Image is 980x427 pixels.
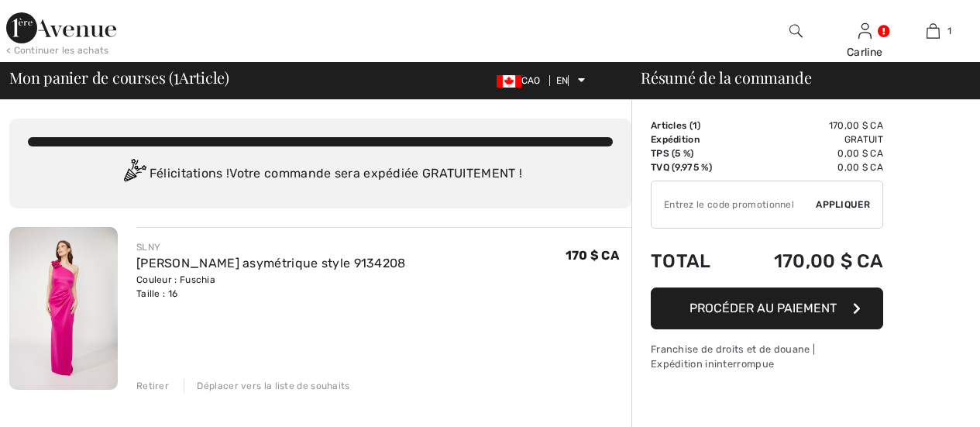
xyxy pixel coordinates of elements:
[651,250,711,272] font: Total
[179,67,229,88] font: Article)
[837,148,883,159] font: 0,00 $ CA
[899,22,967,40] a: 1
[858,22,872,40] img: Mes informations
[9,227,118,390] img: Robe fourreau asymétrique style 9134208
[651,120,693,131] font: Articles (
[150,166,230,181] font: Félicitations !
[927,22,940,40] img: Mon sac
[9,67,174,88] font: Mon panier de courses (
[789,22,803,40] img: rechercher sur le site
[6,12,116,43] img: 1ère Avenue
[651,148,694,159] font: TPS (5 %)
[651,162,712,173] font: TVQ (9,975 %)
[556,75,569,86] font: EN
[837,162,883,173] font: 0,00 $ CA
[521,75,541,86] font: CAO
[858,23,872,38] a: Se connecter
[651,134,700,145] font: Expédition
[829,120,883,131] font: 170,00 $ CA
[497,75,521,88] img: Dollar canadien
[197,381,349,391] font: Déplacer vers la liste de souhaits
[816,199,870,210] font: Appliquer
[652,181,816,228] input: Code promotionnel
[651,288,883,329] button: Procéder au paiement
[174,62,179,89] font: 1
[697,120,700,131] font: )
[847,46,883,59] font: Carline
[774,250,883,272] font: 170,00 $ CA
[693,120,697,131] font: 1
[641,67,811,88] font: Résumé de la commande
[651,343,815,370] font: Franchise de droits et de douane | Expédition ininterrompue
[689,301,837,315] font: Procéder au paiement
[136,242,160,253] font: SLNY
[947,26,951,36] font: 1
[844,134,883,145] font: Gratuit
[229,166,522,181] font: Votre commande sera expédiée GRATUITEMENT !
[136,256,406,270] a: [PERSON_NAME] asymétrique style 9134208
[136,288,177,299] font: Taille : 16
[6,45,109,56] font: < Continuer les achats
[566,248,619,263] font: 170 $ CA
[119,159,150,190] img: Congratulation2.svg
[136,381,169,391] font: Retirer
[136,274,215,285] font: Couleur : Fuschia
